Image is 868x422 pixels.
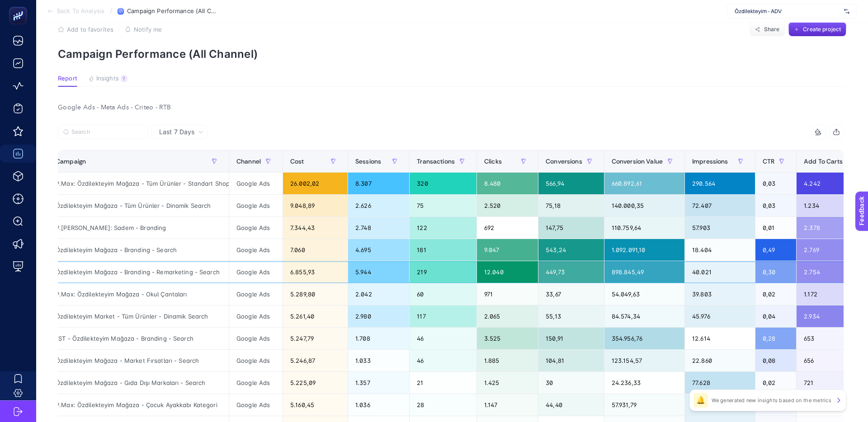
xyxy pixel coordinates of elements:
span: Sessions [355,158,381,165]
div: 5.247,79 [283,328,348,349]
div: 40.021 [685,261,755,283]
div: 28 [410,394,476,416]
div: 543,24 [538,239,604,261]
div: 0,01 [755,217,796,239]
div: 6.855,93 [283,261,348,283]
div: 12.614 [685,328,755,349]
div: Özdilekteyim Mağaza - Market Fırsatları - Search [48,350,229,371]
div: 721 [797,372,864,394]
div: 2.748 [348,217,409,239]
span: Share [764,26,780,33]
span: Campaign [56,158,86,165]
div: 2.065 [477,305,538,327]
div: 123.154,57 [604,350,684,371]
div: 4.242 [797,173,864,194]
div: 290.564 [685,173,755,194]
div: 1.357 [348,372,409,394]
div: 5.261,40 [283,305,348,327]
span: Add to favorites [67,26,113,33]
span: Cost [290,158,304,165]
p: Campaign Performance (All Channel) [58,47,846,61]
div: 2.769 [797,239,864,261]
span: Conversions [546,158,582,165]
div: 117 [410,305,476,327]
span: Feedback [5,3,34,10]
div: 12.040 [477,261,538,283]
div: 0,02 [755,283,796,305]
div: 2.626 [348,195,409,216]
div: 60 [410,283,476,305]
div: 54.049,63 [604,283,684,305]
div: 72.407 [685,195,755,216]
span: Insights [96,75,119,82]
div: 1.708 [348,328,409,349]
div: 1.092.091,10 [604,239,684,261]
div: Özdilekteyim Mağaza - Gıda Dışı Markaları - Search [48,372,229,394]
div: 2.042 [348,283,409,305]
button: Share [750,22,785,37]
div: 5.944 [348,261,409,283]
div: 656 [797,350,864,371]
div: 140.000,35 [604,195,684,216]
div: Google Ads [229,261,283,283]
div: 44,40 [538,394,604,416]
div: Google Ads [229,350,283,371]
div: 1.033 [348,350,409,371]
button: Add to favorites [58,26,113,33]
div: 1.234 [797,195,864,216]
span: / [110,7,112,14]
div: 24.236,33 [604,372,684,394]
div: 1.885 [477,350,538,371]
div: 9.048,89 [283,195,348,216]
div: P.Max: Özdilekteyim Mağaza - Okul Çantaları [48,283,229,305]
div: 2.980 [348,305,409,327]
div: 5.225,09 [283,372,348,394]
div: Özdilekteyim Market - Tüm Ürünler - Dinamik Search [48,305,229,327]
div: 84.574,34 [604,305,684,327]
div: Google Ads [229,239,283,261]
span: Özdilekteyim - ADV [735,8,840,15]
div: Google Ads [229,328,283,349]
div: 7.344,43 [283,217,348,239]
div: Google Ads [229,217,283,239]
span: Campaign Performance (All Channel) [127,8,217,15]
div: 0,28 [755,328,796,349]
span: Create project [803,26,841,33]
div: 0,08 [755,350,796,371]
div: 2.754 [797,261,864,283]
div: 39.803 [685,283,755,305]
span: Back To Analysis [57,8,104,15]
div: Google Ads [229,305,283,327]
div: 104,81 [538,350,604,371]
div: 320 [410,173,476,194]
div: 5.160,45 [283,394,348,416]
div: Özdilekteyim Mağaza - Branding - Remarketing - Search [48,261,229,283]
div: 30 [538,372,604,394]
div: 122 [410,217,476,239]
button: Create project [788,22,846,37]
img: svg%3e [844,7,849,16]
input: Search [71,129,143,136]
div: IST - Özdilekteyim Mağaza - Branding - Search [48,328,229,349]
div: Google Ads [229,372,283,394]
div: 1.425 [477,372,538,394]
div: 7 [121,75,127,82]
div: 26.002,02 [283,173,348,194]
div: 0,03 [755,173,796,194]
div: 150,91 [538,328,604,349]
div: 🔔 [693,393,708,408]
div: 55,13 [538,305,604,327]
div: 3.525 [477,328,538,349]
div: 1.036 [348,394,409,416]
div: 660.892,61 [604,173,684,194]
div: 354.956,76 [604,328,684,349]
div: P.Max: Özdilekteyim Mağaza - Çocuk Ayakkabı Kategori [48,394,229,416]
div: 692 [477,217,538,239]
div: Google Ads - Meta Ads - Criteo - RTB [51,101,851,114]
div: 45.976 [685,305,755,327]
div: 0,49 [755,239,796,261]
div: Özdilekteyim Mağaza - Tüm Ürünler - Dinamik Search [48,195,229,216]
div: 8.307 [348,173,409,194]
div: 4.695 [348,239,409,261]
div: 2.378 [797,217,864,239]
